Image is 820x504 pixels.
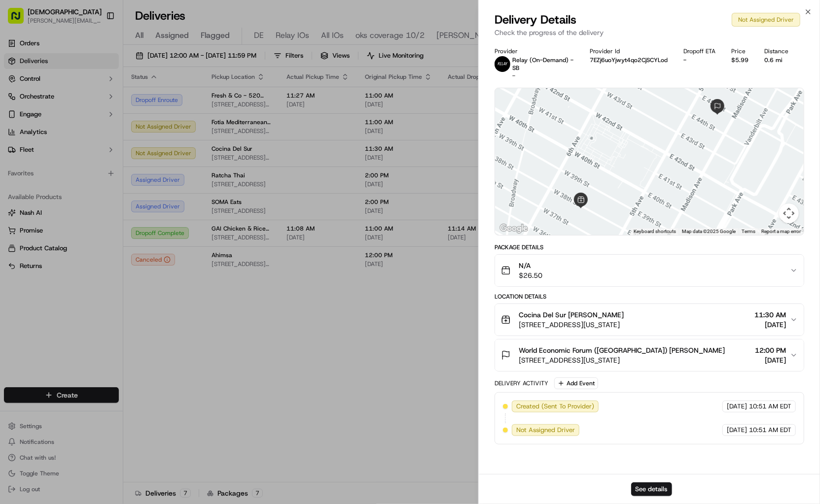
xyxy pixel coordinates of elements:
button: Add Event [554,377,598,389]
span: Map data ©2025 Google [682,229,736,234]
div: Delivery Activity [495,379,548,387]
span: $26.50 [519,270,542,280]
div: - [683,56,715,64]
a: Report a map error [761,229,801,234]
img: 1736555255976-a54dd68f-1ca7-489b-9aae-adbdc363a1c4 [10,94,28,111]
img: relay_logo_black.png [495,56,510,72]
span: [DATE] [755,355,786,365]
div: Provider Id [590,47,668,55]
button: World Economic Forum ([GEOGRAPHIC_DATA]) [PERSON_NAME][STREET_ADDRESS][US_STATE]12:00 PM[DATE] [495,339,804,371]
span: 12:00 PM [755,345,786,355]
div: 💻 [83,143,91,151]
img: Nash [10,9,30,29]
p: Welcome 👋 [10,39,179,55]
span: API Documentation [93,142,158,152]
div: Location Details [495,293,804,301]
div: 📗 [10,143,18,151]
button: Start new chat [168,97,179,108]
a: 📗Knowledge Base [6,138,79,156]
span: 10:51 AM EDT [749,402,791,411]
div: Distance [764,47,788,55]
span: [STREET_ADDRESS][US_STATE] [519,355,725,365]
span: Pylon [98,167,119,174]
span: [DATE] [754,320,786,330]
p: Relay (On-Demand) - SB [512,56,574,72]
div: Price [731,47,749,55]
span: Knowledge Base [20,142,75,152]
a: 💻API Documentation [79,138,162,156]
span: N/A [519,261,542,270]
a: Open this area in Google Maps (opens a new window) [498,222,530,235]
button: Map camera controls [779,203,799,223]
div: Package Details [495,243,804,251]
span: 10:51 AM EDT [749,426,791,435]
div: Provider [495,47,574,55]
a: Terms (opens in new tab) [742,229,755,234]
span: 11:30 AM [754,310,786,320]
button: See details [631,482,672,496]
a: Powered byPylon [70,166,119,174]
div: $5.99 [731,56,749,64]
p: Check the progress of the delivery [495,28,804,37]
span: World Economic Forum ([GEOGRAPHIC_DATA]) [PERSON_NAME] [519,345,725,355]
span: [DATE] [727,402,747,411]
div: Dropoff ETA [683,47,715,55]
div: We're available if you need us! [34,103,125,111]
span: [DATE] [727,426,747,435]
input: Got a question? Start typing here... [26,63,178,73]
span: [STREET_ADDRESS][US_STATE] [519,320,624,330]
span: Delivery Details [495,12,576,28]
button: Keyboard shortcuts [634,228,676,235]
button: N/A$26.50 [495,255,804,286]
span: Cocina Del Sur [PERSON_NAME] [519,310,624,320]
span: - [512,72,515,80]
span: Created (Sent To Provider) [516,402,594,411]
span: Not Assigned Driver [516,426,575,435]
div: 0.6 mi [764,56,788,64]
img: Google [498,222,530,235]
button: Cocina Del Sur [PERSON_NAME][STREET_ADDRESS][US_STATE]11:30 AM[DATE] [495,304,804,336]
button: 7EZj6uoYjwyt4qo2CjSCYLod [590,56,668,64]
div: Start new chat [34,94,162,103]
